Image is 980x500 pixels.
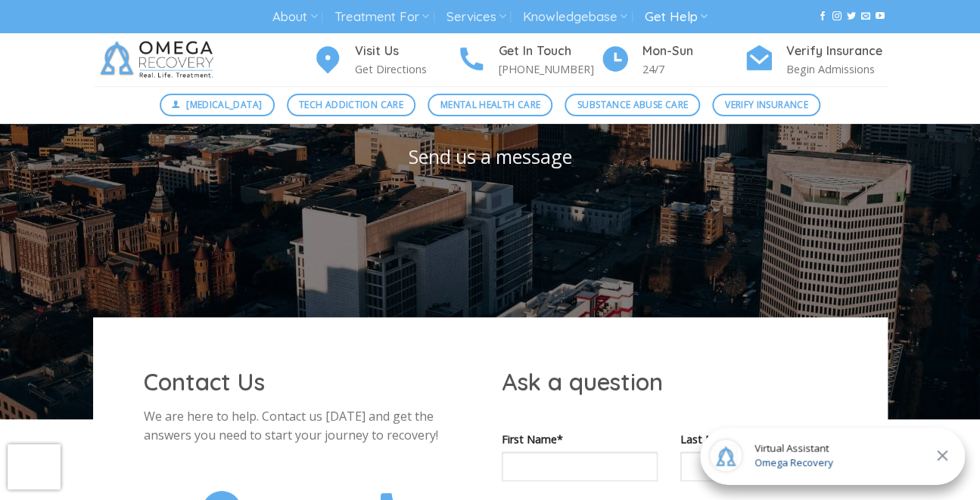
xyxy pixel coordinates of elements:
a: Verify Insurance [712,94,820,116]
label: Last Name* [680,431,836,448]
a: Tech Addiction Care [287,94,416,116]
p: Get Directions [355,60,456,78]
span: Ask a question [502,367,663,397]
p: [PHONE_NUMBER] [499,60,600,78]
h4: Get In Touch [499,42,600,61]
a: Get Help [645,3,708,31]
iframe: reCAPTCHA [8,444,61,489]
span: Contact [394,66,587,130]
h4: Visit Us [355,42,456,61]
a: Send us an email [861,11,870,22]
a: Knowledgebase [523,3,627,31]
h4: Verify Insurance [786,42,888,61]
div: Blocked (class): grecaptcha-badge [8,444,61,489]
span: Mental Health Care [440,97,540,112]
a: Follow on Facebook [817,11,826,22]
a: [MEDICAL_DATA] [160,94,275,116]
a: Verify Insurance Begin Admissions [744,42,888,79]
a: Services [446,3,506,31]
label: First Name* [502,431,658,448]
p: 24/7 [642,60,744,78]
a: Treatment For [334,3,429,31]
p: Begin Admissions [786,60,888,78]
h4: Mon-Sun [642,42,744,61]
a: Mental Health Care [428,94,552,116]
a: Follow on Instagram [832,11,841,22]
a: Follow on Twitter [847,11,856,22]
span: Substance Abuse Care [577,97,688,112]
span: Verify Insurance [725,97,808,112]
a: Substance Abuse Care [565,94,700,116]
a: About [272,3,317,31]
p: We are here to help. Contact us [DATE] and get the answers you need to start your journey to reco... [144,407,479,446]
span: [MEDICAL_DATA] [186,97,262,112]
a: Visit Us Get Directions [313,42,456,79]
a: Get In Touch [PHONE_NUMBER] [456,42,600,79]
img: Omega Recovery [93,33,226,86]
span: Send us a message [409,144,572,169]
span: Tech Addiction Care [299,97,403,112]
a: Follow on YouTube [876,11,885,22]
span: Contact Us [144,367,265,397]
